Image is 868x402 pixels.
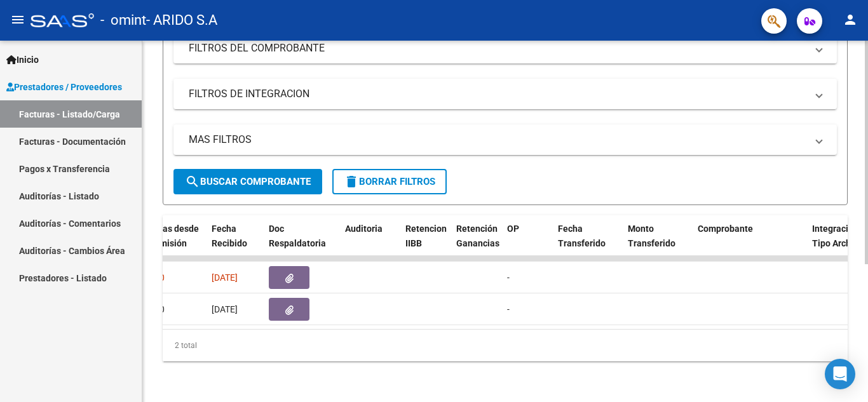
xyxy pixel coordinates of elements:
[189,87,806,101] mat-panel-title: FILTROS DE INTEGRACION
[212,272,238,283] span: [DATE]
[189,133,806,147] mat-panel-title: MAS FILTROS
[812,224,863,248] span: Integracion Tipo Archivo
[623,215,693,271] datatable-header-cell: Monto Transferido
[189,41,806,55] mat-panel-title: FILTROS DEL COMPROBANTE
[212,224,247,248] span: Fecha Recibido
[400,215,451,271] datatable-header-cell: Retencion IIBB
[345,224,383,234] span: Auditoria
[405,224,447,248] span: Retencion IIBB
[154,224,199,248] span: Días desde Emisión
[502,215,553,271] datatable-header-cell: OP
[10,12,25,27] mat-icon: menu
[185,176,311,187] span: Buscar Comprobante
[456,224,499,248] span: Retención Ganancias
[340,215,400,271] datatable-header-cell: Auditoria
[628,224,675,248] span: Monto Transferido
[207,215,264,271] datatable-header-cell: Fecha Recibido
[507,304,510,314] span: -
[553,215,623,271] datatable-header-cell: Fecha Transferido
[185,174,200,189] mat-icon: search
[146,6,217,34] span: - ARIDO S.A
[344,174,359,189] mat-icon: delete
[344,176,435,187] span: Borrar Filtros
[507,272,510,283] span: -
[6,80,122,94] span: Prestadores / Proveedores
[332,169,447,194] button: Borrar Filtros
[149,215,207,271] datatable-header-cell: Días desde Emisión
[173,33,837,64] mat-expansion-panel-header: FILTROS DEL COMPROBANTE
[173,124,837,155] mat-expansion-panel-header: MAS FILTROS
[100,6,146,34] span: - omint
[163,330,848,361] div: 2 total
[269,224,326,248] span: Doc Respaldatoria
[698,224,753,234] span: Comprobante
[558,224,606,248] span: Fecha Transferido
[843,12,858,27] mat-icon: person
[212,304,238,314] span: [DATE]
[507,224,519,234] span: OP
[451,215,502,271] datatable-header-cell: Retención Ganancias
[173,79,837,109] mat-expansion-panel-header: FILTROS DE INTEGRACION
[6,53,39,67] span: Inicio
[693,215,807,271] datatable-header-cell: Comprobante
[173,169,322,194] button: Buscar Comprobante
[264,215,340,271] datatable-header-cell: Doc Respaldatoria
[825,359,855,389] div: Open Intercom Messenger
